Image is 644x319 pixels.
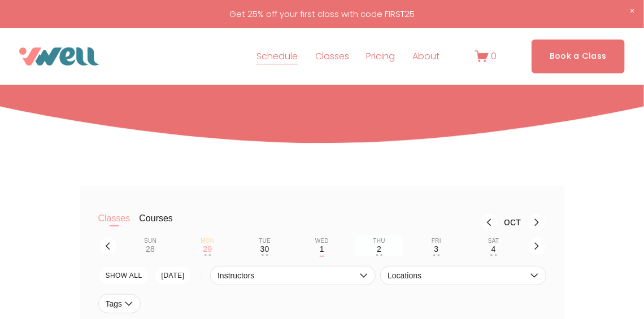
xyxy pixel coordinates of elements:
[154,266,192,285] button: [DATE]
[388,271,527,280] span: Locations
[434,244,439,254] div: 3
[210,266,376,285] button: Instructors
[490,254,497,256] div: • •
[380,266,546,285] button: Locations
[204,254,211,256] div: • •
[315,47,349,65] a: folder dropdown
[19,47,99,65] img: VWell
[532,40,625,73] a: Book a Class
[106,299,123,308] span: Tags
[203,244,212,254] div: 29
[146,244,155,254] div: 28
[377,244,381,254] div: 2
[376,254,382,256] div: • •
[488,238,499,244] div: Sat
[201,238,214,244] div: Mon
[191,213,546,232] nav: Month switch
[98,213,130,235] button: Classes
[491,244,496,254] div: 4
[98,266,150,285] button: SHOW All
[144,238,156,244] div: Sun
[499,218,527,227] div: Month Oct
[475,49,497,63] a: 0 items in cart
[139,213,173,235] button: Courses
[217,271,357,280] span: Instructors
[315,49,349,65] span: Classes
[262,254,268,256] div: • •
[491,50,497,63] span: 0
[433,254,440,256] div: • •
[432,238,441,244] div: Fri
[259,238,271,244] div: Tue
[260,244,269,254] div: 30
[315,238,329,244] div: Wed
[527,213,546,232] button: Next month, Nov
[367,47,395,65] a: Pricing
[480,213,499,232] button: Previous month, Sep
[320,244,324,254] div: 1
[412,49,440,65] span: About
[98,294,141,313] button: Tags
[256,47,298,65] a: Schedule
[373,238,385,244] div: Thu
[412,47,440,65] a: folder dropdown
